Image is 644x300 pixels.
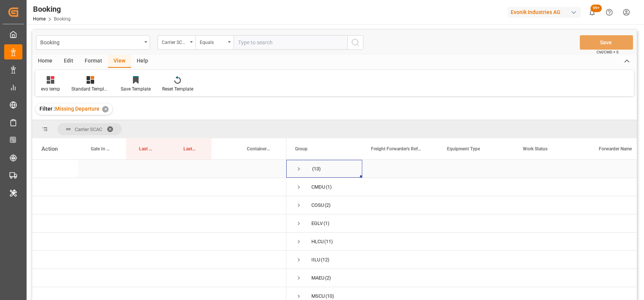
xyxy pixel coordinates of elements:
[311,251,320,269] div: IILU
[523,146,548,152] span: Work Status
[79,55,108,68] div: Format
[601,4,618,21] button: Help Center
[311,178,325,196] div: CMDU
[162,37,188,46] div: Carrier SCAC
[32,214,286,233] div: Press SPACE to select this row.
[325,269,331,287] span: (2)
[102,106,109,112] div: ✕
[32,233,286,251] div: Press SPACE to select this row.
[295,146,308,152] span: Group
[311,269,324,287] div: MAEU
[590,5,602,12] span: 99+
[324,215,330,232] span: (1)
[121,86,151,92] div: Save Template
[599,146,632,152] span: Forwarder Name
[584,4,601,21] button: show 163 new notifications
[447,146,480,152] span: Equipment Type
[326,178,332,196] span: (1)
[71,86,109,92] div: Standard Templates
[58,55,79,68] div: Edit
[183,146,196,152] span: Last Opened By
[234,35,347,50] input: Type to search
[347,35,363,50] button: search button
[311,233,324,250] div: HLCU
[32,178,286,196] div: Press SPACE to select this row.
[32,269,286,287] div: Press SPACE to select this row.
[33,16,46,22] a: Home
[41,145,58,152] div: Action
[40,37,142,47] div: Booking
[32,196,286,214] div: Press SPACE to select this row.
[139,146,155,152] span: Last Opened Date
[508,7,581,18] div: Evonik Industries AG
[162,86,193,92] div: Reset Template
[321,251,330,269] span: (12)
[108,55,131,68] div: View
[32,160,286,178] div: Press SPACE to select this row.
[32,55,58,68] div: Home
[91,146,110,152] span: Gate In POL
[324,233,333,250] span: (11)
[580,35,633,50] button: Save
[311,215,323,232] div: EGLV
[371,146,422,152] span: Freight Forwarder's Reference No.
[39,106,55,112] span: Filter :
[311,197,324,214] div: COSU
[200,37,226,46] div: Equals
[508,5,584,19] button: Evonik Industries AG
[41,86,60,92] div: evo temp
[36,35,150,50] button: open menu
[33,3,71,15] div: Booking
[75,127,102,132] span: Carrier SCAC
[55,106,99,112] span: Missing Departure
[131,55,154,68] div: Help
[247,146,270,152] span: Container No.
[196,35,234,50] button: open menu
[597,49,619,55] span: Ctrl/CMD + S
[325,197,331,214] span: (2)
[32,251,286,269] div: Press SPACE to select this row.
[312,160,321,178] span: (13)
[158,35,196,50] button: open menu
